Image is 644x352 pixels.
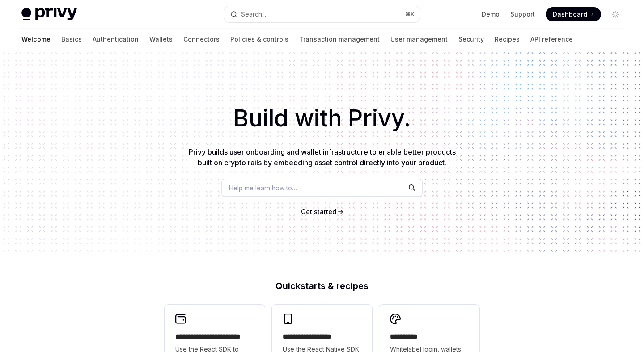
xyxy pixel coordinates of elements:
[93,29,139,50] a: Authentication
[458,29,484,50] a: Security
[608,7,623,21] button: Toggle dark mode
[299,29,380,50] a: Transaction management
[553,10,587,19] span: Dashboard
[189,147,456,167] span: Privy builds user onboarding and wallet infrastructure to enable better products built on crypto ...
[14,101,630,136] h1: Build with Privy.
[21,29,51,50] a: Welcome
[482,10,500,19] a: Demo
[301,207,336,216] a: Get started
[149,29,173,50] a: Wallets
[405,11,415,18] span: ⌘ K
[230,29,288,50] a: Policies & controls
[229,183,297,193] span: Help me learn how to…
[61,29,82,50] a: Basics
[390,29,448,50] a: User management
[530,29,573,50] a: API reference
[241,9,266,20] div: Search...
[21,8,77,21] img: light logo
[183,29,220,50] a: Connectors
[510,10,535,19] a: Support
[546,7,601,21] a: Dashboard
[301,208,336,215] span: Get started
[495,29,520,50] a: Recipes
[224,6,419,22] button: Search...⌘K
[165,281,479,290] h2: Quickstarts & recipes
